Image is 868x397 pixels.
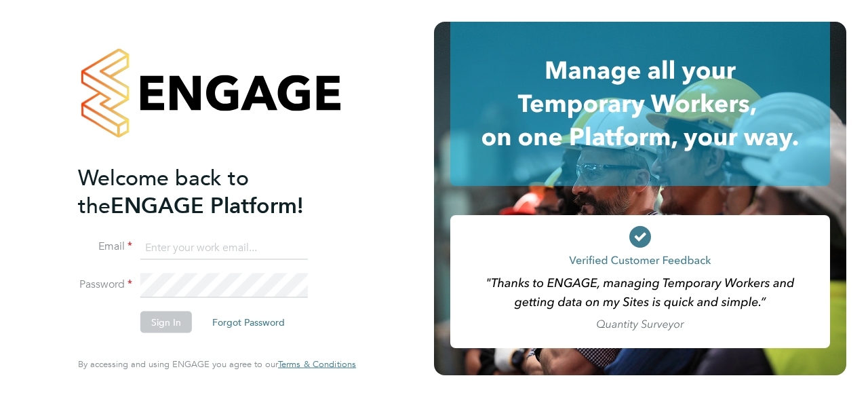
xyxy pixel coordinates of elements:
[78,358,356,370] span: By accessing and using ENGAGE you agree to our
[278,358,356,370] span: Terms & Conditions
[78,164,342,219] h2: ENGAGE Platform!
[78,164,249,219] span: Welcome back to the
[278,359,356,370] a: Terms & Conditions
[140,235,308,260] input: Enter your work email...
[78,278,132,292] label: Password
[201,311,296,333] button: Forgot Password
[140,311,192,333] button: Sign In
[78,240,132,254] label: Email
